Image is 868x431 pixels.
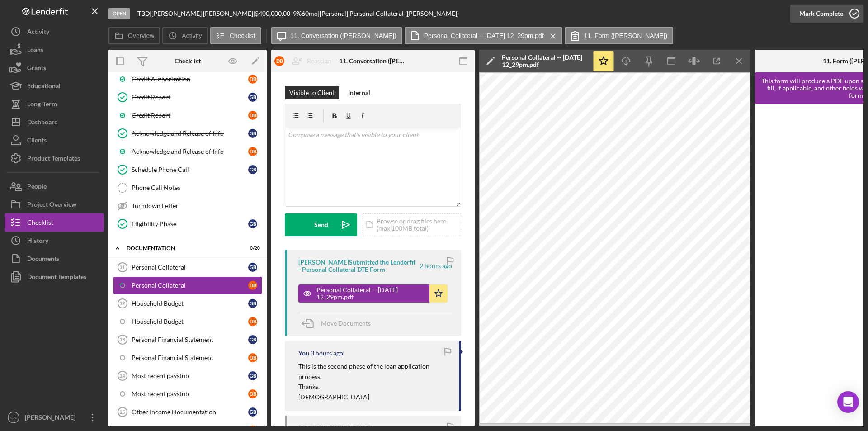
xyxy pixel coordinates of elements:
button: Move Documents [298,312,380,335]
a: 13Personal Financial StatementGB [113,331,262,349]
text: CN [10,415,17,420]
label: Checklist [230,32,255,39]
div: D B [248,389,257,398]
button: Activity [162,27,208,44]
a: 12Household BudgetGB [113,294,262,313]
div: Household Budget [132,318,248,325]
a: Acknowledge and Release of InfoDB [113,142,262,161]
time: 2025-08-19 15:23 [311,350,343,357]
label: 11. Conversation ([PERSON_NAME]) [291,32,396,39]
div: Visible to Client [289,86,335,99]
div: Household Budget [132,300,248,307]
div: D B [248,281,257,290]
div: G B [248,93,257,102]
div: Schedule Phone Call [132,166,248,173]
button: 11. Form ([PERSON_NAME]) [565,27,673,44]
div: Open Intercom Messenger [837,391,859,413]
div: [PERSON_NAME] [23,408,81,429]
div: [PERSON_NAME] Submitted the Lenderfit - Personal Collateral DTE Form [298,259,418,273]
label: Overview [128,32,154,39]
button: CN[PERSON_NAME] [5,408,104,426]
div: G B [248,371,257,380]
tspan: 15 [119,409,125,415]
div: D B [248,75,257,84]
tspan: 12 [119,301,125,306]
div: Personal Financial Statement [132,336,248,343]
div: Turndown Letter [132,202,262,209]
a: 15Other Income DocumentationGB [113,403,262,421]
a: Credit ReportGB [113,88,262,106]
div: G B [248,335,257,344]
tspan: 13 [119,337,125,342]
div: D B [248,111,257,120]
div: Open [108,8,130,19]
div: Other Income Documentation [132,408,248,416]
a: Credit AuthorizationDB [113,70,262,88]
button: Mark Complete [790,5,863,23]
a: Turndown Letter [113,197,262,215]
tspan: 11 [119,265,125,270]
button: Checklist [210,27,261,44]
button: Visible to Client [285,86,339,99]
button: Internal [344,86,375,99]
div: D B [248,147,257,156]
div: Documentation [127,246,237,251]
div: Mark Complete [799,5,843,23]
tspan: 14 [119,373,125,379]
button: Overview [108,27,160,44]
label: 11. Form ([PERSON_NAME]) [584,32,667,39]
a: Acknowledge and Release of InfoGB [113,124,262,142]
a: Household BudgetDB [113,313,262,331]
b: TBD [137,9,150,17]
button: Personal Collateral -- [DATE] 12_29pm.pdf [298,284,448,303]
div: 9 % [293,10,302,17]
div: Acknowledge and Release of Info [132,148,248,155]
div: Personal Financial Statement [132,354,248,361]
div: 0 / 20 [244,246,260,251]
div: G B [248,407,257,417]
div: Internal [348,86,370,99]
a: 11Personal CollateralGB [113,258,262,276]
div: G B [248,219,257,228]
div: Credit Report [132,94,248,101]
div: 60 mo [302,10,318,17]
div: 11. Conversation ([PERSON_NAME]) [339,57,407,65]
button: Send [285,213,357,236]
button: DBReassign [270,52,340,70]
div: Credit Authorization [132,76,248,83]
div: Eligibility Phase [132,220,248,227]
div: [PERSON_NAME] [PERSON_NAME] | [151,10,255,17]
div: Most recent paystub [132,390,248,398]
p: [DEMOGRAPHIC_DATA] [298,392,450,402]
